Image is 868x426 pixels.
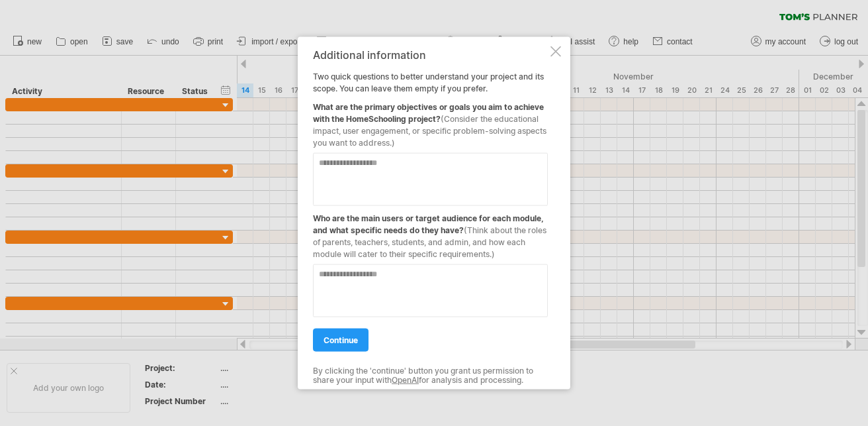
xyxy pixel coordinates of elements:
a: OpenAI [392,375,419,385]
a: continue [313,328,369,351]
span: (Think about the roles of parents, teachers, students, and admin, and how each module will cater ... [313,225,546,258]
div: By clicking the 'continue' button you grant us permission to share your input with for analysis a... [313,366,548,385]
div: Who are the main users or target audience for each module, and what specific needs do they have? [313,205,548,260]
span: (Consider the educational impact, user engagement, or specific problem-solving aspects you want t... [313,113,546,147]
div: Additional information [313,48,548,60]
span: continue [324,335,358,345]
div: Two quick questions to better understand your project and its scope. You can leave them empty if ... [313,48,548,378]
div: What are the primary objectives or goals you aim to achieve with the HomeSchooling project? [313,94,548,148]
